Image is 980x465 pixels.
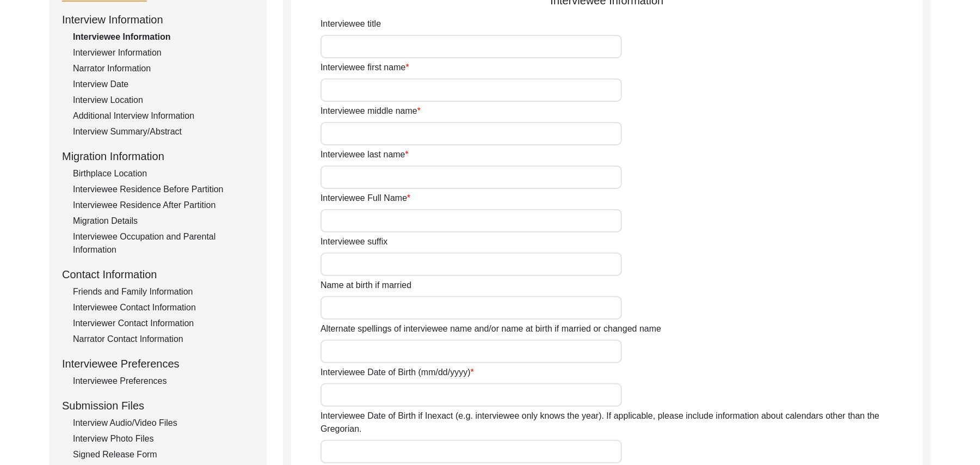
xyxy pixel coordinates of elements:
[320,61,409,74] label: Interviewee first name
[73,301,254,314] div: Interviewee Contact Information
[62,356,254,372] div: Interviewee Preferences
[320,366,474,379] label: Interviewee Date of Birth (mm/dd/yyyy)
[73,94,254,107] div: Interview Location
[320,322,661,335] label: Alternate spellings of interviewee name and/or name at birth if married or changed name
[73,125,254,138] div: Interview Summary/Abstract
[73,317,254,330] div: Interviewer Contact Information
[320,148,409,161] label: Interviewee last name
[73,167,254,180] div: Birthplace Location
[73,333,254,346] div: Narrator Contact Information
[62,148,254,164] div: Migration Information
[62,266,254,283] div: Contact Information
[320,235,387,248] label: Interviewee suffix
[73,285,254,298] div: Friends and Family Information
[73,30,254,44] div: Interviewee Information
[320,17,381,30] label: Interviewee title
[73,448,254,461] div: Signed Release Form
[73,230,254,256] div: Interviewee Occupation and Parental Information
[62,397,254,414] div: Submission Files
[62,11,254,28] div: Interview Information
[73,215,254,228] div: Migration Details
[320,105,421,118] label: Interviewee middle name
[73,62,254,75] div: Narrator Information
[320,279,411,292] label: Name at birth if married
[73,417,254,430] div: Interview Audio/Video Files
[320,192,410,205] label: Interviewee Full Name
[73,432,254,445] div: Interview Photo Files
[73,46,254,59] div: Interviewer Information
[73,375,254,388] div: Interviewee Preferences
[73,78,254,91] div: Interview Date
[73,183,254,196] div: Interviewee Residence Before Partition
[73,199,254,212] div: Interviewee Residence After Partition
[73,109,254,123] div: Additional Interview Information
[320,409,923,436] label: Interviewee Date of Birth if Inexact (e.g. interviewee only knows the year). If applicable, pleas...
